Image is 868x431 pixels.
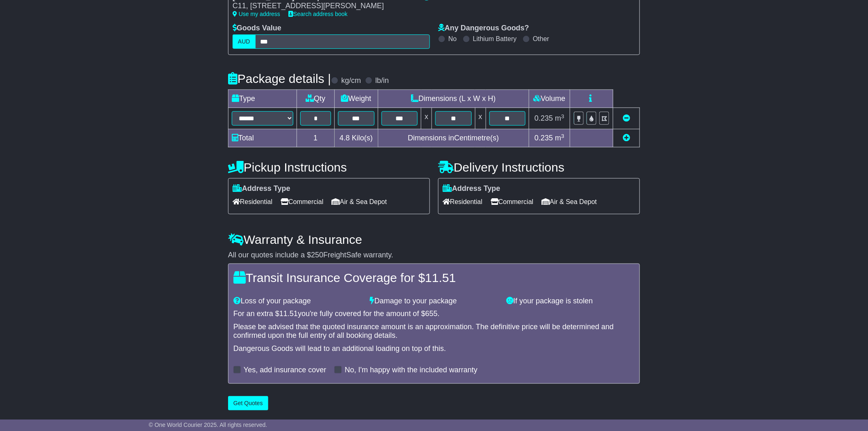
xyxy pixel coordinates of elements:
[279,309,298,318] span: 11.51
[443,184,500,193] label: Address Type
[341,76,361,85] label: kg/cm
[281,195,323,208] span: Commercial
[448,35,457,43] label: No
[229,297,366,306] div: Loss of your package
[228,233,640,246] h4: Warranty & Insurance
[623,134,630,142] a: Add new item
[332,195,387,208] span: Air & Sea Depot
[438,24,529,33] label: Any Dangerous Goods?
[297,90,335,108] td: Qty
[311,251,323,259] span: 250
[340,134,350,142] span: 4.8
[233,309,635,319] div: For an extra $ you're fully covered for the amount of $ .
[555,114,564,122] span: m
[378,129,529,147] td: Dimensions in Centimetre(s)
[345,366,477,375] label: No, I'm happy with the included warranty
[561,113,564,119] sup: 3
[233,344,635,353] div: Dangerous Goods will lead to an additional loading on top of this.
[473,35,517,43] label: Lithium Battery
[228,160,430,174] h4: Pickup Instructions
[233,323,635,340] div: Please be advised that the quoted insurance amount is an approximation. The definitive price will...
[366,297,503,306] div: Damage to your package
[529,90,570,108] td: Volume
[297,129,335,147] td: 1
[535,114,553,122] span: 0.235
[443,195,482,208] span: Residential
[244,366,326,375] label: Yes, add insurance cover
[375,76,389,85] label: lb/in
[233,34,256,49] label: AUD
[228,72,331,85] h4: Package details |
[378,90,529,108] td: Dimensions (L x W x H)
[438,160,640,174] h4: Delivery Instructions
[502,297,639,306] div: If your package is stolen
[228,396,268,410] button: Get Quotes
[555,134,564,142] span: m
[233,195,272,208] span: Residential
[233,271,635,284] h4: Transit Insurance Coverage for $
[334,129,378,147] td: Kilo(s)
[421,108,432,129] td: x
[533,35,549,43] label: Other
[233,24,281,33] label: Goods Value
[491,195,533,208] span: Commercial
[233,184,290,193] label: Address Type
[233,2,415,11] div: C11, [STREET_ADDRESS][PERSON_NAME]
[425,309,438,318] span: 655
[542,195,597,208] span: Air & Sea Depot
[535,134,553,142] span: 0.235
[149,422,267,428] span: © One World Courier 2025. All rights reserved.
[425,271,456,284] span: 11.51
[334,90,378,108] td: Weight
[228,251,640,260] div: All our quotes include a $ FreightSafe warranty.
[228,129,297,147] td: Total
[288,11,347,17] a: Search address book
[228,90,297,108] td: Type
[233,11,280,17] a: Use my address
[561,133,564,139] sup: 3
[475,108,486,129] td: x
[623,114,630,122] a: Remove this item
